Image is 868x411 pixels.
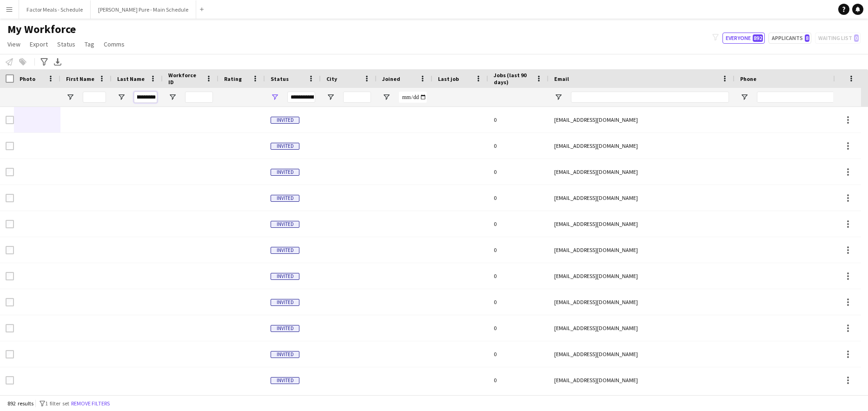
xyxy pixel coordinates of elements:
button: Open Filter Menu [271,93,279,101]
div: [EMAIL_ADDRESS][DOMAIN_NAME] [549,237,735,263]
span: Phone [740,75,756,82]
div: [EMAIL_ADDRESS][DOMAIN_NAME] [549,263,735,289]
button: Factor Meals - Schedule [19,0,91,19]
span: Workforce ID [168,72,202,86]
input: Row Selection is disabled for this row (unchecked) [6,220,14,228]
div: [EMAIL_ADDRESS][DOMAIN_NAME] [549,107,735,133]
input: Row Selection is disabled for this row (unchecked) [6,142,14,150]
span: 1 filter set [45,400,69,407]
input: City Filter Input [343,92,371,103]
input: Email Filter Input [571,92,729,103]
input: Row Selection is disabled for this row (unchecked) [6,246,14,254]
span: Invited [271,247,299,254]
span: Comms [104,40,125,48]
input: Row Selection is disabled for this row (unchecked) [6,350,14,358]
button: Open Filter Menu [326,93,335,101]
div: [EMAIL_ADDRESS][DOMAIN_NAME] [549,211,735,237]
input: Phone Filter Input [757,92,848,103]
span: Last job [438,75,459,82]
input: Row Selection is disabled for this row (unchecked) [6,376,14,384]
span: My Workforce [7,22,76,36]
button: Applicants8 [769,33,811,44]
span: Invited [271,143,299,150]
span: Tag [85,40,94,48]
span: First Name [66,75,94,82]
div: 0 [488,315,549,341]
button: Open Filter Menu [740,93,749,101]
span: Invited [271,325,299,332]
input: Row Selection is disabled for this row (unchecked) [6,298,14,306]
span: Invited [271,351,299,358]
button: Open Filter Menu [66,93,74,101]
input: First Name Filter Input [83,92,106,103]
input: Row Selection is disabled for this row (unchecked) [6,116,14,124]
div: [EMAIL_ADDRESS][DOMAIN_NAME] [549,289,735,315]
a: Export [26,38,52,50]
button: Remove filters [69,398,112,409]
div: 0 [488,289,549,315]
div: [EMAIL_ADDRESS][DOMAIN_NAME] [549,133,735,159]
div: [EMAIL_ADDRESS][DOMAIN_NAME] [549,367,735,393]
input: Row Selection is disabled for this row (unchecked) [6,194,14,202]
button: Open Filter Menu [117,93,126,101]
span: 892 [753,34,763,42]
span: Status [271,75,289,82]
div: 0 [488,133,549,159]
div: [EMAIL_ADDRESS][DOMAIN_NAME] [549,159,735,185]
span: Invited [271,221,299,228]
div: 0 [488,263,549,289]
div: 0 [488,107,549,133]
button: Open Filter Menu [554,93,563,101]
div: 0 [488,185,549,211]
span: View [7,40,20,48]
div: [EMAIL_ADDRESS][DOMAIN_NAME] [549,185,735,211]
button: [PERSON_NAME] Pure - Main Schedule [91,0,196,19]
span: City [326,75,337,82]
div: 0 [488,367,549,393]
button: Everyone892 [722,33,765,44]
span: Rating [224,75,242,82]
div: 0 [488,159,549,185]
a: View [4,38,24,50]
span: Invited [271,195,299,202]
span: Status [57,40,75,48]
span: Invited [271,377,299,384]
span: Invited [271,117,299,124]
div: 0 [488,211,549,237]
a: Tag [81,38,98,50]
span: Photo [20,75,35,82]
input: Row Selection is disabled for this row (unchecked) [6,168,14,176]
button: Open Filter Menu [168,93,177,101]
span: Last Name [117,75,145,82]
div: 0 [488,341,549,367]
span: Joined [382,75,400,82]
span: Invited [271,299,299,306]
app-action-btn: Export XLSX [52,56,63,67]
input: Last Name Filter Input [134,92,157,103]
input: Joined Filter Input [399,92,427,103]
button: Open Filter Menu [382,93,391,101]
span: Invited [271,273,299,280]
div: [EMAIL_ADDRESS][DOMAIN_NAME] [549,341,735,367]
span: Export [30,40,48,48]
span: Email [554,75,569,82]
app-action-btn: Advanced filters [39,56,50,67]
span: Jobs (last 90 days) [494,72,532,86]
input: Workforce ID Filter Input [185,92,213,103]
a: Status [53,38,79,50]
span: Invited [271,169,299,176]
a: Comms [100,38,128,50]
span: 8 [805,34,809,42]
div: 0 [488,237,549,263]
input: Row Selection is disabled for this row (unchecked) [6,324,14,332]
input: Row Selection is disabled for this row (unchecked) [6,272,14,280]
div: [EMAIL_ADDRESS][DOMAIN_NAME] [549,315,735,341]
